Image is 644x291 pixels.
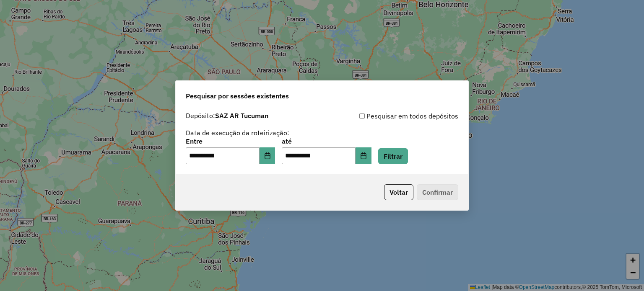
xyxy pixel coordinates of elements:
button: Filtrar [378,148,408,164]
label: Data de execução da roteirização: [186,128,289,138]
button: Voltar [384,184,413,200]
label: Entre [186,136,275,146]
label: Depósito: [186,111,268,121]
button: Choose Date [356,147,371,164]
span: Pesquisar por sessões existentes [186,91,289,101]
div: Pesquisar em todos depósitos [322,111,458,121]
label: até [282,136,371,146]
strong: SAZ AR Tucuman [215,111,268,120]
button: Choose Date [260,147,275,164]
